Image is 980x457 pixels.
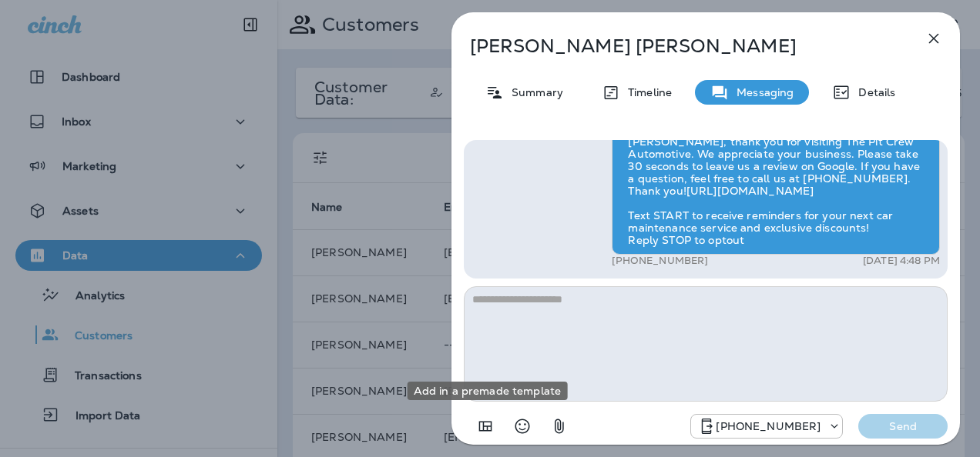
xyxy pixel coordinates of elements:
div: Add in a premade template [408,382,568,400]
p: Details [851,86,895,98]
p: [PHONE_NUMBER] [612,255,708,267]
div: +1 (503) 427-9272 [691,417,842,435]
p: [DATE] 4:48 PM [863,255,940,267]
p: Summary [504,86,563,98]
p: [PERSON_NAME] [PERSON_NAME] [470,35,891,57]
button: Add in a premade template [470,411,501,442]
div: [PERSON_NAME], thank you for visiting The Pit Crew Automotive. We appreciate your business. Pleas... [612,127,940,255]
p: Timeline [620,86,672,98]
p: [PHONE_NUMBER] [716,420,821,432]
p: Messaging [729,86,794,98]
button: Select an emoji [507,411,538,442]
